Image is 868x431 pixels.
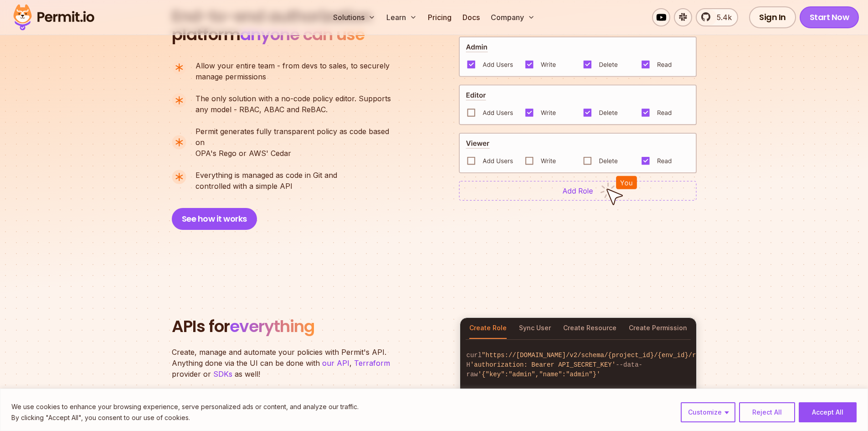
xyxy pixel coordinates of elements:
span: Permit generates fully transparent policy as code based on [195,126,399,148]
span: Allow your entire team - from devs to sales, to securely [195,60,390,71]
button: Company [487,8,539,26]
span: Everything is managed as code in Git and [195,170,337,181]
a: Terraform [354,358,390,368]
p: controlled with a simple API [195,170,337,192]
button: See how it works [172,208,257,230]
h2: APIs for [172,317,449,336]
p: manage permissions [195,60,390,82]
p: By clicking "Accept All", you consent to our use of cookies. [11,412,359,423]
p: We use cookies to enhance your browsing experience, serve personalized ads or content, and analyz... [11,401,359,412]
button: Accept All [799,402,857,422]
a: Pricing [424,8,455,26]
button: Learn [383,8,421,26]
a: SDKs [213,369,232,379]
p: any model - RBAC, ABAC and ReBAC. [195,93,391,115]
p: OPA's Rego or AWS' Cedar [195,126,399,159]
span: 'authorization: Bearer API_SECRET_KEY' [470,361,616,369]
button: Create Role [469,318,507,339]
button: Reject All [739,402,795,422]
img: Permit logo [9,2,98,33]
button: Sync User [519,318,551,339]
code: curl -H --data-raw [460,343,696,387]
span: '{"key":"admin","name":"admin"}' [478,371,601,378]
a: our API [322,358,349,368]
button: Customize [681,402,735,422]
a: Start Now [800,6,859,28]
button: Create Permission [629,318,687,339]
span: everything [230,315,314,338]
span: The only solution with a no-code policy editor. Supports [195,93,391,104]
button: Solutions [329,8,379,26]
a: 5.4k [696,8,738,26]
a: Sign In [749,6,796,28]
span: 5.4k [711,12,732,23]
span: "https://[DOMAIN_NAME]/v2/schema/{project_id}/{env_id}/roles" [482,352,715,359]
p: Create, manage and automate your policies with Permit's API. Anything done via the UI can be done... [172,347,400,379]
a: Docs [459,8,483,26]
h2: platform [172,7,371,44]
button: Create Resource [563,318,616,339]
